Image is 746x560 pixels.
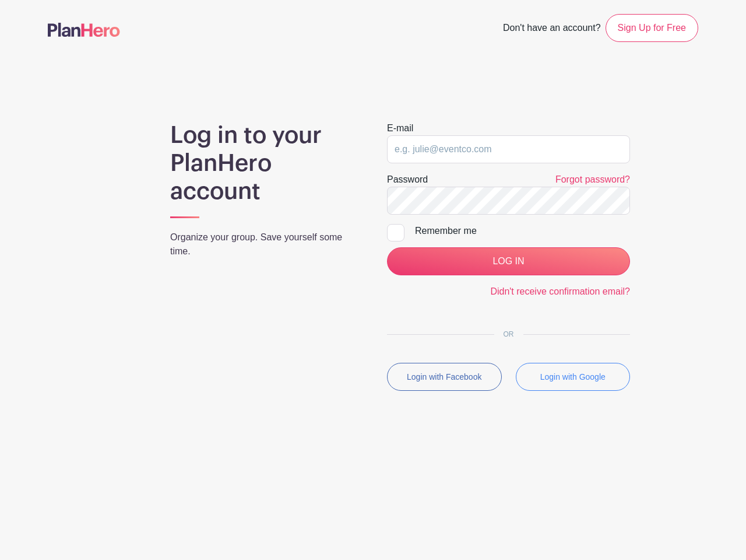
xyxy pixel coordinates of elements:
a: Forgot password? [555,174,630,184]
button: Login with Google [516,363,631,391]
span: Don't have an account? [503,16,601,42]
span: OR [494,330,523,338]
label: E-mail [387,121,413,135]
label: Password [387,173,428,187]
input: e.g. julie@eventco.com [387,135,630,163]
small: Login with Google [540,372,606,381]
p: Organize your group. Save yourself some time. [170,230,359,258]
a: Didn't receive confirmation email? [490,286,630,296]
div: Remember me [415,224,630,238]
img: logo-507f7623f17ff9eddc593b1ce0a138ce2505c220e1c5a4e2b4648c50719b7d32.svg [48,23,120,37]
input: LOG IN [387,247,630,275]
a: Sign Up for Free [606,14,698,42]
button: Login with Facebook [387,363,502,391]
h1: Log in to your PlanHero account [170,121,359,205]
small: Login with Facebook [407,372,481,381]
